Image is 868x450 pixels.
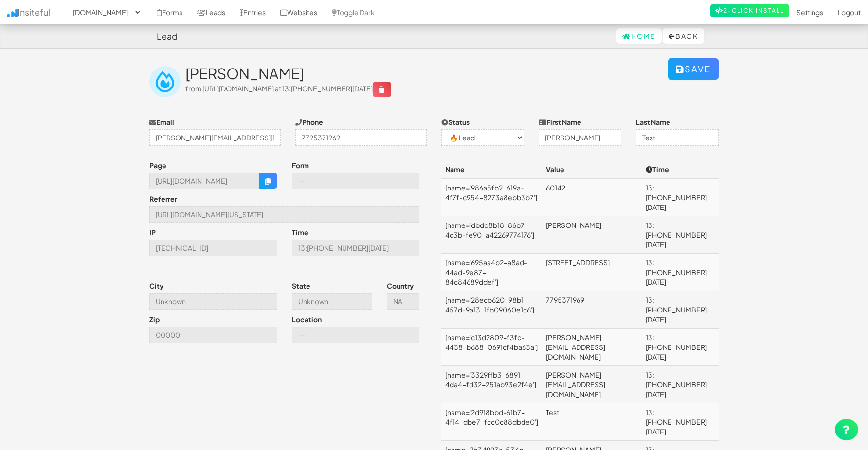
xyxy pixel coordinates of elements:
[642,216,719,254] td: 13:[PHONE_NUMBER][DATE]
[149,293,277,310] input: --
[441,160,542,178] th: Name
[149,194,177,204] label: Referrer
[157,32,178,41] h4: Lead
[636,129,719,146] input: Doe
[292,314,322,324] label: Location
[542,366,642,403] td: [PERSON_NAME][EMAIL_ADDRESS][DOMAIN_NAME]
[149,281,163,291] label: City
[542,329,642,366] td: [PERSON_NAME][EMAIL_ADDRESS][DOMAIN_NAME]
[542,160,642,178] th: Value
[441,178,542,216] td: [name='986a5fb2-619a-4f7f-c954-8273a8ebb3b7']
[539,117,581,127] label: First Name
[149,117,174,127] label: Email
[441,329,542,366] td: [name='c13d2809-f3fc-4438-b688-0691cf4ba63a']
[292,327,420,343] input: --
[663,28,704,44] button: Back
[149,160,166,170] label: Page
[636,117,670,127] label: Last Name
[441,254,542,291] td: [name='695aa4b2-a8ad-44ad-9e87-84c84689ddef']
[441,117,470,127] label: Status
[710,4,789,17] a: 2-Click Install
[149,240,277,256] input: --
[292,160,309,170] label: Form
[295,117,323,127] label: Phone
[292,227,308,237] label: Time
[441,403,542,441] td: [name='2d918bbd-61b7-4f14-dbe7-fcc0c88dbde0']
[642,160,719,178] th: Time
[149,66,181,97] img: insiteful-lead.png
[292,281,310,291] label: State
[295,129,427,146] input: (123)-456-7890
[292,240,420,256] input: --
[642,178,719,216] td: 13:[PHONE_NUMBER][DATE]
[616,28,662,44] a: Home
[149,173,259,189] input: --
[292,293,372,310] input: --
[668,58,719,80] button: Save
[387,281,414,291] label: Country
[642,403,719,441] td: 13:[PHONE_NUMBER][DATE]
[642,366,719,403] td: 13:[PHONE_NUMBER][DATE]
[542,291,642,329] td: 7795371969
[149,129,281,146] input: j@doe.com
[441,216,542,254] td: [name='dbdd8b18-86b7-4c3b-fe90-a42269774176']
[149,327,277,343] input: --
[441,291,542,329] td: [name='28ecb620-98b1-457d-9a13-1fb09060e1c6']
[542,254,642,291] td: [STREET_ADDRESS]
[542,403,642,441] td: Test
[642,291,719,329] td: 13:[PHONE_NUMBER][DATE]
[185,84,391,93] span: from [URL][DOMAIN_NAME] at 13:[PHONE_NUMBER][DATE]
[7,9,18,17] img: icon.png
[149,227,156,237] label: IP
[149,314,160,324] label: Zip
[642,329,719,366] td: 13:[PHONE_NUMBER][DATE]
[149,206,419,223] input: --
[539,129,621,146] input: John
[542,178,642,216] td: 60142
[185,66,668,82] h2: [PERSON_NAME]
[642,254,719,291] td: 13:[PHONE_NUMBER][DATE]
[542,216,642,254] td: [PERSON_NAME]
[292,173,420,189] input: --
[387,293,420,310] input: --
[441,366,542,403] td: [name='3329ffb3-6891-4da4-fd32-251ab93e2f4e']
